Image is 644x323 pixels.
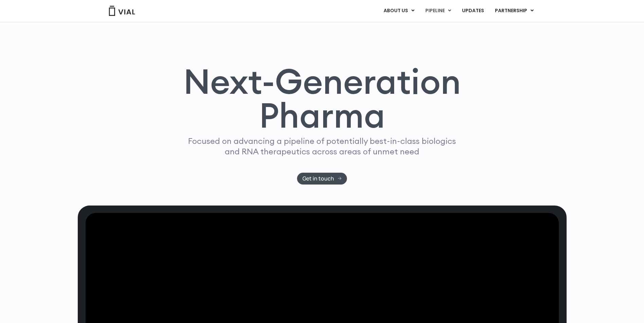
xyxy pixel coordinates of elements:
[420,5,456,17] a: PIPELINEMenu Toggle
[378,5,420,17] a: ABOUT USMenu Toggle
[108,6,135,16] img: Vial Logo
[302,176,334,181] span: Get in touch
[175,64,469,133] h1: Next-Generation Pharma
[185,136,459,157] p: Focused on advancing a pipeline of potentially best-in-class biologics and RNA therapeutics acros...
[297,173,347,185] a: Get in touch
[457,5,489,17] a: UPDATES
[490,5,539,17] a: PARTNERSHIPMenu Toggle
